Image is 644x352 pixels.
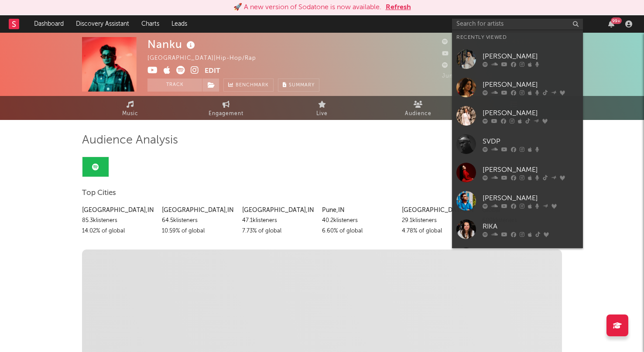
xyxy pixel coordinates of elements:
a: Music [82,96,178,120]
div: [GEOGRAPHIC_DATA] , IN [162,205,235,215]
a: Leads [165,15,193,33]
button: Edit [205,66,220,77]
a: Chaar Diwaari [452,243,583,272]
div: [PERSON_NAME] [483,193,579,203]
a: Charts [135,15,165,33]
div: 14.02 % of global [82,226,155,236]
div: [PERSON_NAME] [483,51,579,62]
div: [GEOGRAPHIC_DATA] , IN [242,205,315,215]
span: Engagement [209,109,243,119]
div: 29.1k listeners [402,215,475,226]
a: [PERSON_NAME] [452,45,583,73]
div: 99 + [611,17,622,24]
input: Search for artists [452,19,583,30]
div: RIKA [483,221,579,232]
a: Dashboard [28,15,70,33]
div: 85.3k listeners [82,215,155,226]
div: 7.73 % of global [242,226,315,236]
div: 10.59 % of global [162,226,235,236]
div: [PERSON_NAME] [483,79,579,90]
div: SVDP [483,136,579,147]
a: Live [274,96,370,120]
span: Summary [289,83,315,88]
span: Audience Analysis [82,135,178,146]
div: 4.78 % of global [402,226,475,236]
button: Summary [278,79,319,92]
span: Audience [405,109,432,119]
span: Top Cities [82,188,116,198]
div: 47.1k listeners [242,215,315,226]
span: Benchmark [236,80,269,91]
div: 40.2k listeners [322,215,395,226]
div: 64.5k listeners [162,215,235,226]
span: Music [122,109,138,119]
div: Nanku [147,37,197,51]
span: 97,754 [442,39,472,45]
div: [GEOGRAPHIC_DATA] , IN [82,205,155,215]
a: Benchmark [223,79,274,92]
button: 99+ [608,21,614,27]
a: [PERSON_NAME] [452,73,583,102]
span: Live [316,109,328,119]
span: Jump Score: 61.9 [442,73,493,79]
a: RIKA [452,215,583,243]
div: 6.60 % of global [322,226,395,236]
div: 🚀 A new version of Sodatone is now available. [233,2,381,13]
div: [GEOGRAPHIC_DATA] | Hip-Hop/Rap [147,53,266,64]
a: [PERSON_NAME] [452,102,583,130]
div: Recently Viewed [456,32,579,43]
div: [GEOGRAPHIC_DATA] , IN [402,205,475,215]
a: Engagement [178,96,274,120]
a: SVDP [452,130,583,158]
a: Audience [370,96,466,120]
a: [PERSON_NAME] [452,158,583,187]
button: Refresh [386,2,411,13]
button: Track [147,79,202,92]
a: Discovery Assistant [70,15,135,33]
span: 4,600 [442,51,469,57]
div: [PERSON_NAME] [483,108,579,118]
div: Pune , IN [322,205,395,215]
div: [PERSON_NAME] [483,164,579,175]
a: [PERSON_NAME] [452,187,583,215]
span: 6,08,820 Monthly Listeners [442,63,532,68]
